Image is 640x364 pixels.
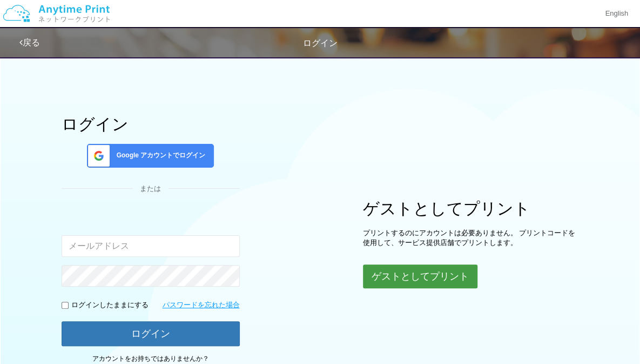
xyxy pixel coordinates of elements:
[363,264,477,288] button: ゲストとしてプリント
[62,235,240,257] input: メールアドレス
[71,300,149,310] p: ログインしたままにする
[62,184,240,194] div: または
[363,228,579,248] p: プリントするのにアカウントは必要ありません。 プリントコードを使用して、サービス提供店舗でプリントします。
[163,300,240,310] a: パスワードを忘れた場合
[303,38,338,48] span: ログイン
[112,151,206,160] span: Google アカウントでログイン
[19,38,40,47] a: 戻る
[62,321,240,346] button: ログイン
[62,115,240,133] h1: ログイン
[363,200,579,217] h1: ゲストとしてプリント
